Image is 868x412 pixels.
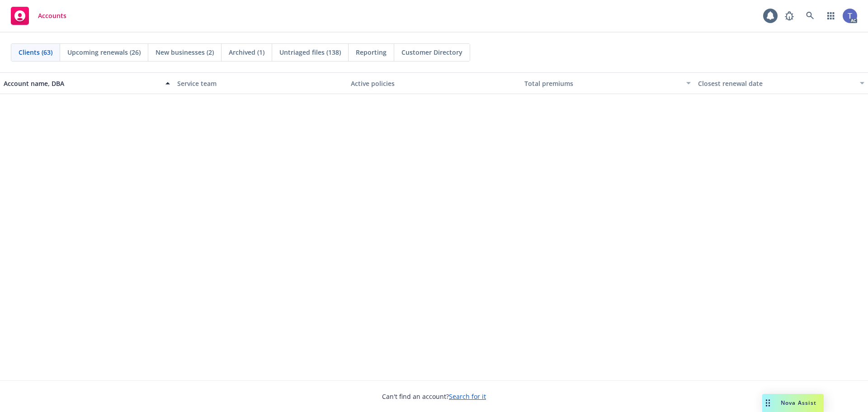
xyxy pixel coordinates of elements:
[801,7,819,25] a: Search
[174,72,347,94] button: Service team
[279,47,341,57] span: Untriaged files (138)
[229,47,264,57] span: Archived (1)
[822,7,840,25] a: Switch app
[382,392,486,401] span: Can't find an account?
[7,3,70,28] a: Accounts
[762,394,824,412] button: Nova Assist
[843,9,857,23] img: photo
[449,392,486,401] a: Search for it
[19,47,52,57] span: Clients (63)
[347,72,521,94] button: Active policies
[177,79,344,88] div: Service team
[762,394,774,412] div: Drag to move
[67,47,141,57] span: Upcoming renewals (26)
[698,79,854,88] div: Closest renewal date
[524,79,681,88] div: Total premiums
[780,7,798,25] a: Report a Bug
[4,79,160,88] div: Account name, DBA
[521,72,694,94] button: Total premiums
[38,12,66,19] span: Accounts
[694,72,868,94] button: Closest renewal date
[351,79,517,88] div: Active policies
[356,47,387,57] span: Reporting
[156,47,214,57] span: New businesses (2)
[781,399,816,407] span: Nova Assist
[401,47,462,57] span: Customer Directory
